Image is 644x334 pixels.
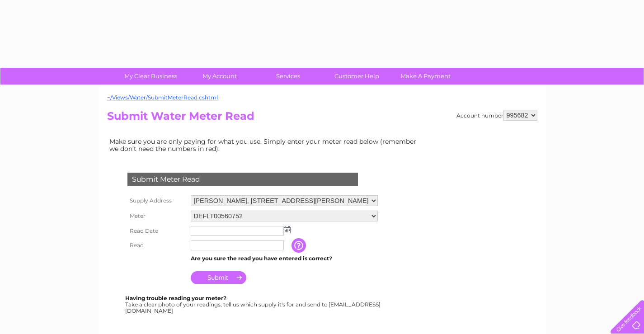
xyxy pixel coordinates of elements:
[107,110,537,127] h2: Submit Water Meter Read
[182,68,257,85] a: My Account
[388,68,463,85] a: Make A Payment
[251,68,325,85] a: Services
[125,224,188,238] th: Read Date
[127,173,358,186] div: Submit Meter Read
[125,238,188,253] th: Read
[188,253,380,264] td: Are you sure the read you have entered is correct?
[191,271,246,284] input: Submit
[113,68,188,85] a: My Clear Business
[284,226,291,233] img: ...
[107,136,423,155] td: Make sure you are only paying for what you use. Simply enter your meter read below (remember we d...
[456,110,537,121] div: Account number
[107,94,218,101] a: ~/Views/Water/SubmitMeterRead.cshtml
[125,295,226,301] b: Having trouble reading your meter?
[291,238,308,253] input: Information
[125,193,188,208] th: Supply Address
[320,68,394,85] a: Customer Help
[125,208,188,224] th: Meter
[125,295,382,314] div: Take a clear photo of your readings, tell us which supply it's for and send to [EMAIL_ADDRESS][DO...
